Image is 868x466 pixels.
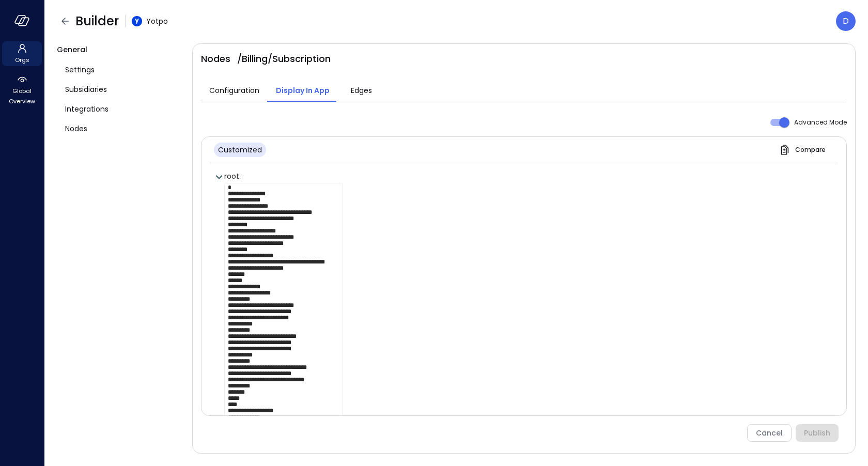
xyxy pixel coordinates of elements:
[2,41,42,66] div: Orgs
[795,145,826,155] span: Compare
[65,123,87,134] span: Nodes
[57,119,184,138] a: Nodes
[239,171,241,181] span: :
[65,103,109,115] span: Integrations
[201,52,331,65] span: Nodes / Billing / Subscription
[770,141,834,159] button: Compare
[2,72,42,107] div: Global Overview
[57,60,184,80] a: Settings
[15,55,29,65] span: Orgs
[209,85,259,96] span: Configuration
[57,99,184,119] a: Integrations
[57,44,87,55] span: General
[794,118,847,127] span: Advanced Mode
[57,80,184,99] a: Subsidiaries
[146,15,168,27] span: Yotpo
[6,86,38,106] span: Global Overview
[276,85,330,96] span: Display In App
[75,13,119,29] span: Builder
[132,16,142,26] img: rosehlgmm5jjurozkspi
[218,145,262,155] span: Customized
[224,171,241,181] span: root
[65,84,107,95] span: Subsidiaries
[351,85,372,96] span: Edges
[836,11,856,31] div: Dudu
[843,15,849,27] p: D
[65,64,95,75] span: Settings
